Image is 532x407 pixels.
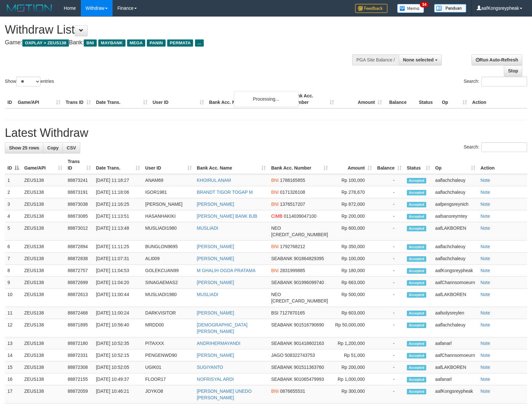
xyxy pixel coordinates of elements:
td: - [375,277,404,289]
th: Op [439,90,470,108]
span: Show 25 rows [9,145,39,150]
td: ZEUS138 [22,373,65,385]
a: Note [481,178,490,183]
td: - [375,241,404,253]
span: Copy 901065479993 to clipboard [294,377,324,382]
td: 5 [5,222,22,241]
a: [PERSON_NAME] [197,353,234,358]
a: Note [481,202,490,207]
span: Copy 508322743753 to clipboard [285,353,315,358]
td: Rp 200,000 [331,210,375,222]
td: PITAXXX [143,337,194,349]
td: aafLAKBOREN [433,222,478,241]
td: ZEUS138 [22,198,65,210]
td: ZEUS138 [22,277,65,289]
a: M GHALIH OGDA PRATAMA [197,268,256,273]
span: JAGO [271,353,283,358]
td: ZEUS138 [22,253,65,265]
td: - [375,289,404,307]
td: aafanarl [433,337,478,349]
td: 14 [5,349,22,361]
td: - [375,319,404,337]
span: BNI [271,244,278,249]
td: aafKongsreypheak [433,265,478,277]
td: Rp 50,000,000 [331,319,375,337]
span: BSI [271,310,278,315]
td: Rp 51,000 [331,349,375,361]
a: [PERSON_NAME] BANK BJB [197,214,257,219]
a: Note [481,214,490,219]
span: CIMB [271,214,282,219]
td: 16 [5,373,22,385]
td: ZEUS138 [22,222,65,241]
select: Showentries [16,77,40,86]
span: Copy [47,145,59,150]
td: 88872699 [65,277,93,289]
a: NOFRISYAL ARDI [197,377,234,382]
td: ZEUS138 [22,241,65,253]
td: ZEUS138 [22,319,65,337]
a: Note [481,310,490,315]
th: Bank Acc. Name: activate to sort column ascending [194,156,269,174]
td: 88873241 [65,174,93,186]
span: BNI [271,389,278,394]
a: Note [481,365,490,370]
td: Rp 600,000 [331,222,375,241]
td: [DATE] 11:04:53 [93,265,143,277]
a: MUSLIADI [197,292,218,297]
a: Stop [504,65,522,76]
td: [DATE] 11:18:06 [93,186,143,198]
td: 3 [5,198,22,210]
td: 88872331 [65,349,93,361]
td: ANAM69 [143,174,194,186]
a: [PERSON_NAME] [197,256,234,261]
td: aafanarl [433,373,478,385]
td: FLOOR17 [143,373,194,385]
a: [PERSON_NAME] UNEDO [PERSON_NAME] [197,389,252,400]
th: Game/API [15,90,63,108]
td: SINAGAEMAS2 [143,277,194,289]
td: 88873191 [65,186,93,198]
span: Accepted [407,311,426,316]
a: [PERSON_NAME] [197,202,234,207]
td: Rp 350,000 [331,241,375,253]
td: 88873038 [65,198,93,210]
th: Action [478,156,527,174]
td: UGIK01 [143,361,194,373]
img: Button%20Memo.svg [397,4,424,13]
span: MEGA [127,39,146,47]
td: Rp 872,000 [331,198,375,210]
span: Accepted [407,365,426,370]
span: CSV [67,145,76,150]
td: [DATE] 11:07:31 [93,253,143,265]
td: 88873085 [65,210,93,222]
span: BNI [84,39,96,47]
td: [DATE] 10:52:15 [93,349,143,361]
td: [DATE] 10:49:37 [93,373,143,385]
span: Copy 7127870165 to clipboard [280,310,305,315]
th: Balance [385,90,416,108]
td: IGOR1981 [143,186,194,198]
td: Rp 1,000,000 [331,373,375,385]
th: Date Trans. [93,90,150,108]
span: Copy 901511363760 to clipboard [294,365,324,370]
td: - [375,186,404,198]
span: Copy 5859457168856576 to clipboard [271,298,328,303]
a: ANDRIHERMAYANDI [197,341,241,346]
td: 88872155 [65,373,93,385]
td: [DATE] 10:52:35 [93,337,143,349]
td: ZEUS138 [22,307,65,319]
td: - [375,174,404,186]
span: Copy 0171326108 to clipboard [280,190,305,195]
td: aafChannsomoeurn [433,277,478,289]
td: - [375,373,404,385]
a: [PERSON_NAME] [197,280,234,285]
span: BNI [271,178,278,183]
td: PENGENWD90 [143,349,194,361]
span: Accepted [407,178,426,183]
a: [PERSON_NAME] [197,310,234,315]
button: None selected [399,54,442,65]
th: ID: activate to sort column descending [5,156,22,174]
h1: Latest Withdraw [5,126,527,139]
td: - [375,337,404,349]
